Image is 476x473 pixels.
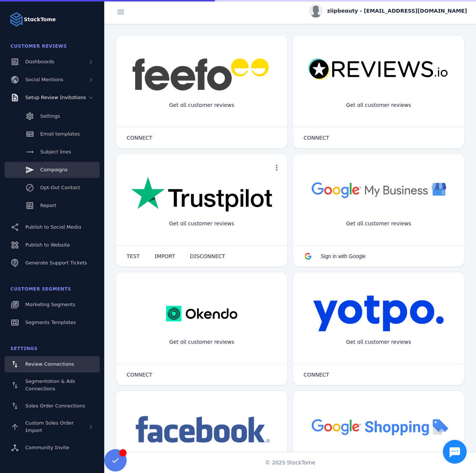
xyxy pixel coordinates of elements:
[119,367,160,382] button: CONNECT
[9,12,24,27] img: Logo image
[131,177,272,213] img: trustpilot.png
[40,149,71,155] span: Subject lines
[313,295,444,332] img: yotpo.png
[4,108,100,124] a: Settings
[163,95,240,115] div: Get all customer reviews
[127,372,152,377] span: CONNECT
[4,374,100,396] a: Segmentation & Ads Connections
[40,185,80,190] span: Opt-Out Contact
[309,4,467,18] button: ziipbeauty - [EMAIL_ADDRESS][DOMAIN_NAME]
[4,144,100,160] a: Subject lines
[25,59,54,64] span: Dashboards
[304,135,329,140] span: CONNECT
[296,367,337,382] button: CONNECT
[25,95,86,100] span: Setup Review Invitations
[163,332,240,352] div: Get all customer reviews
[190,254,225,259] span: DISCONNECT
[4,162,100,178] a: Campaigns
[4,126,100,142] a: Email templates
[4,255,100,271] a: Generate Support Tickets
[4,439,100,456] a: Community Invite
[24,16,56,23] strong: StackTome
[127,135,152,140] span: CONNECT
[321,253,366,259] span: Sign in with Google
[131,58,272,91] img: feefo.png
[340,95,417,115] div: Get all customer reviews
[327,7,467,15] span: ziipbeauty - [EMAIL_ADDRESS][DOMAIN_NAME]
[4,237,100,253] a: Publish to Website
[4,219,100,235] a: Publish to Social Media
[4,180,100,196] a: Opt-Out Contact
[25,302,75,307] span: Marketing Segments
[269,160,284,175] button: more
[304,372,329,377] span: CONNECT
[127,254,140,259] span: TEST
[334,451,422,470] div: Import Products from Google
[25,224,81,230] span: Publish to Social Media
[296,249,373,264] button: Sign in with Google
[4,296,100,313] a: Marketing Segments
[155,254,175,259] span: IMPORT
[340,332,417,352] div: Get all customer reviews
[131,413,272,447] img: facebook.png
[163,214,240,234] div: Get all customer reviews
[25,378,75,391] span: Segmentation & Ads Connections
[4,314,100,331] a: Segments Templates
[40,203,56,208] span: Report
[25,242,70,248] span: Publish to Website
[166,295,237,332] img: okendo.webp
[308,177,449,203] img: googlebusiness.png
[40,113,60,119] span: Settings
[25,445,69,450] span: Community Invite
[4,356,100,372] a: Review Connections
[40,167,67,172] span: Campaigns
[308,58,449,81] img: reviewsio.svg
[4,197,100,214] a: Report
[25,260,87,266] span: Generate Support Tickets
[10,286,71,292] span: Customer Segments
[147,249,183,264] button: IMPORT
[183,249,233,264] button: DISCONNECT
[308,413,449,440] img: googleshopping.png
[25,420,74,433] span: Custom Sales Order Import
[10,44,67,49] span: Customer Reviews
[265,459,315,467] span: © 2025 StackTome
[309,4,323,18] img: profile.jpg
[296,130,337,145] button: CONNECT
[119,130,160,145] button: CONNECT
[119,249,147,264] button: TEST
[25,320,76,325] span: Segments Templates
[25,403,85,409] span: Sales Order Connections
[340,214,417,234] div: Get all customer reviews
[25,361,74,367] span: Review Connections
[25,77,63,82] span: Social Mentions
[10,346,38,351] span: Settings
[4,398,100,414] a: Sales Order Connections
[40,131,80,137] span: Email templates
